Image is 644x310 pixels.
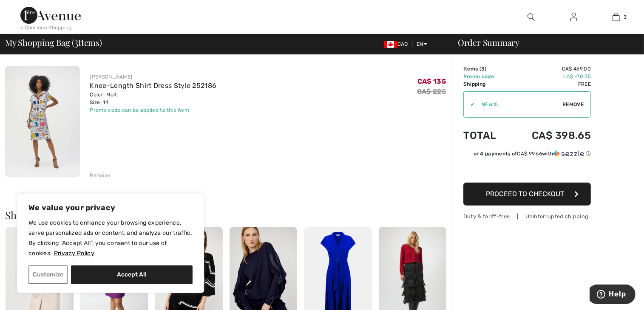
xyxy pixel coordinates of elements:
[90,82,217,90] a: Knee-Length Shirt Dress Style 252186
[595,12,637,22] a: 3
[54,249,95,257] a: Privacy Policy
[5,66,80,178] img: Knee-Length Shirt Dress Style 252186
[90,73,217,81] div: [PERSON_NAME]
[562,101,584,108] span: Remove
[509,80,591,88] td: Free
[417,77,446,85] span: CA$ 135
[463,80,509,88] td: Shipping
[417,87,446,96] s: CA$ 225
[553,150,584,158] img: Sezzle
[90,172,111,179] div: Remove
[463,161,591,180] iframe: PayPal-paypal
[509,65,591,73] td: CA$ 469.00
[71,265,193,284] button: Accept All
[463,212,591,220] div: Duty & tariff-free | Uninterrupted shipping
[624,13,627,21] span: 3
[509,121,591,150] td: CA$ 398.65
[463,65,509,73] td: Items ( )
[475,92,562,117] input: Promo code
[463,150,591,161] div: or 4 payments ofCA$ 99.66withSezzle Click to learn more about Sezzle
[463,183,591,206] button: Proceed to Checkout
[28,203,193,213] p: We value your privacy
[17,194,204,293] div: We value your privacy
[474,150,591,158] div: or 4 payments of with
[509,73,591,80] td: CA$ -70.35
[74,36,78,47] span: 3
[28,265,68,284] button: Customize
[417,41,427,47] span: EN
[486,190,564,198] span: Proceed to Checkout
[570,12,577,22] img: My Info
[20,24,72,31] div: < Continue Shopping
[613,12,620,22] img: My Bag
[463,121,509,150] td: Total
[90,106,217,114] div: Promo code can be applied to this item
[20,7,81,24] img: 1ère Avenue
[90,91,217,106] div: Color: Multi Size: 14
[590,285,635,306] iframe: Opens a widget where you can find more information
[448,38,639,47] div: Order Summary
[481,66,485,72] span: 3
[5,210,453,220] h2: Shoppers also bought
[5,38,102,47] span: My Shopping Bag ( Items)
[563,12,584,23] a: Sign In
[464,101,475,108] div: ✔
[517,151,542,157] span: CA$ 99.66
[28,218,193,259] p: We use cookies to enhance your browsing experience, serve personalized ads or content, and analyz...
[528,12,535,22] img: search the website
[384,41,411,47] span: CAD
[463,73,509,80] td: Promo code
[384,41,397,48] img: Canadian Dollar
